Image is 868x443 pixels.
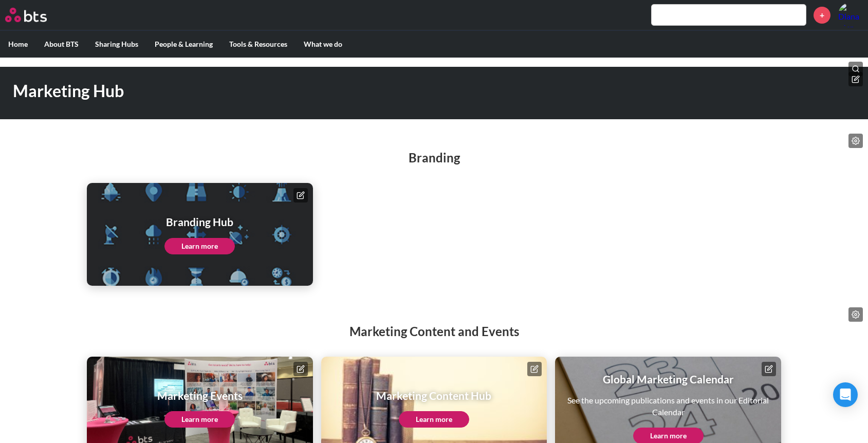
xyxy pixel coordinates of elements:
h1: Marketing Content Hub [376,388,491,403]
img: Diana Mendez [838,3,863,27]
button: Edit page list [848,134,863,148]
label: About BTS [36,31,87,58]
label: Sharing Hubs [87,31,146,58]
button: Edit hero [848,72,863,86]
label: People & Learning [146,31,221,58]
button: Edit page tile [762,362,776,376]
a: Learn more [164,411,235,428]
label: Tools & Resources [221,31,296,58]
h1: Global Marketing Calendar [562,372,774,386]
img: BTS Logo [5,8,47,22]
div: Open Intercom Messenger [833,382,858,407]
button: Edit page list [848,307,863,322]
label: What we do [296,31,350,58]
a: Learn more [399,411,469,428]
p: See the upcoming publications and events in our Editorial Calendar [562,395,774,418]
a: Profile [838,3,863,27]
a: Learn more [164,238,235,254]
button: Edit page tile [527,362,542,376]
button: Edit page tile [293,362,308,376]
h1: Branding Hub [164,214,235,229]
h1: Marketing Hub [13,80,602,103]
a: Go home [5,8,66,22]
a: + [814,7,830,24]
h1: Marketing Events [157,388,243,403]
button: Edit page tile [293,188,308,202]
